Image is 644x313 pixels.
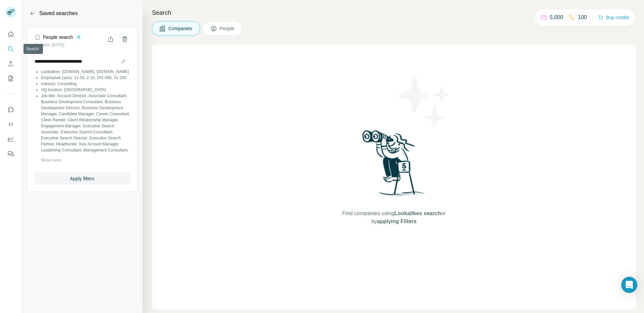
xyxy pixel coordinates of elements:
span: People [220,25,235,32]
button: Enrich CSV [5,58,16,70]
small: Updated: [DATE] [34,43,64,47]
li: Lookalikes: [DOMAIN_NAME], [DOMAIN_NAME] [41,69,130,75]
button: Apply filters [34,173,130,185]
img: Surfe Illustration - Woman searching with binoculars [359,128,429,203]
h2: Saved searches [39,9,78,17]
p: 5,000 [550,13,563,21]
p: 100 [578,13,587,21]
h4: Search [152,8,636,17]
h4: People search [43,34,73,41]
input: Search name [34,57,130,66]
button: Search [5,43,16,55]
button: Quick start [5,28,16,40]
button: Feedback [5,148,16,160]
div: Open Intercom Messenger [621,277,637,293]
span: Find companies using or by [340,209,447,226]
button: Show more [41,157,61,163]
div: 6 [75,34,83,40]
span: Companies [168,25,193,32]
button: Buy credits [598,13,629,22]
img: Surfe Illustration - Stars [394,72,454,132]
button: Dashboard [5,133,16,145]
button: Delete saved search [119,34,130,45]
li: Employees (size): 11-50, 2-10, 201-500, 51-200 [41,75,130,81]
span: Apply filters [70,175,94,182]
li: Job title: Account Director, Associate Consultant, Business Development Consultant, Business Deve... [41,93,130,220]
span: applying Filters [377,218,417,224]
button: Use Surfe on LinkedIn [5,104,16,116]
button: My lists [5,72,16,84]
button: Share filters [105,34,116,45]
span: Lookalikes search [394,210,441,216]
li: Industry: Consulting [41,81,130,87]
button: Back [27,8,38,19]
button: Use Surfe API [5,118,16,130]
li: HQ location: [GEOGRAPHIC_DATA] [41,87,130,93]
